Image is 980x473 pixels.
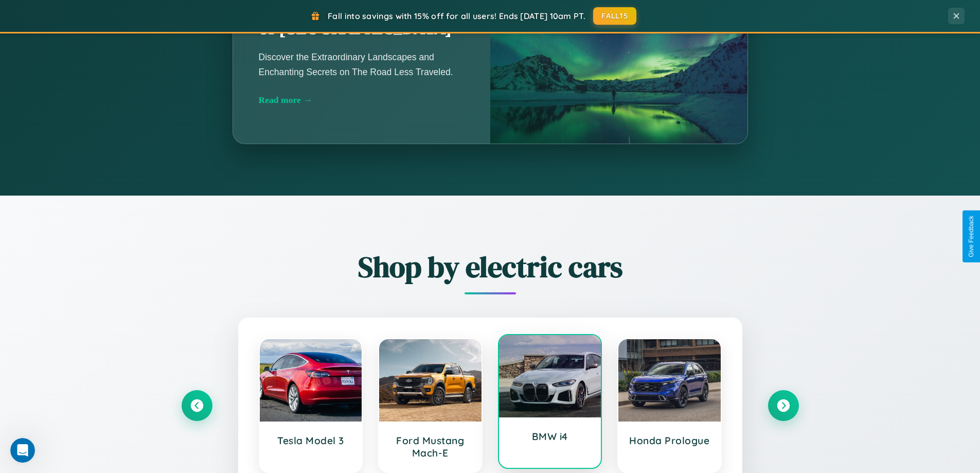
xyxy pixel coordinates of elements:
p: Discover the Extraordinary Landscapes and Enchanting Secrets on The Road Less Traveled. [259,50,465,79]
h3: Ford Mustang Mach-E [389,434,471,459]
h3: Honda Prologue [629,434,710,447]
h2: Shop by electric cars [182,247,799,287]
button: FALL15 [593,7,636,25]
h3: Tesla Model 3 [270,434,352,447]
div: Give Feedback [968,216,975,257]
h3: BMW i4 [509,430,591,443]
iframe: Intercom live chat [10,438,35,463]
span: Fall into savings with 15% off for all users! Ends [DATE] 10am PT. [328,11,585,21]
div: Read more → [259,95,465,106]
